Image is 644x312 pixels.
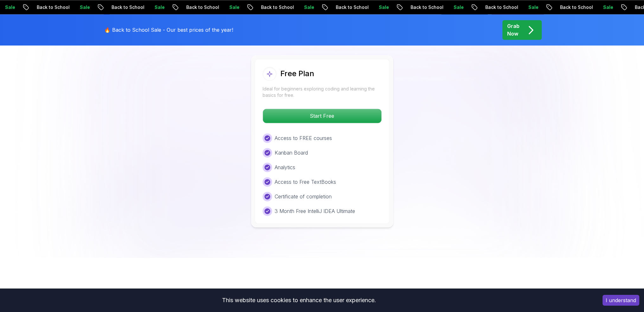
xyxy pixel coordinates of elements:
[200,4,220,10] p: Sale
[349,4,369,10] p: Sale
[424,4,444,10] p: Sale
[263,86,382,98] p: Ideal for beginners exploring coding and learning the basics for free.
[275,134,332,142] p: Access to FREE courses
[499,4,519,10] p: Sale
[275,207,355,215] p: 3 Month Free IntelliJ IDEA Ultimate
[275,193,332,200] p: Certificate of completion
[456,4,499,10] p: Back to School
[507,22,520,37] p: Grab Now
[82,4,125,10] p: Back to School
[263,109,382,123] button: Start Free
[275,163,295,171] p: Analytics
[50,4,70,10] p: Sale
[125,4,145,10] p: Sale
[263,113,382,119] a: Start Free
[275,149,308,156] p: Kanban Board
[263,109,381,123] p: Start Free
[573,4,594,10] p: Sale
[306,4,349,10] p: Back to School
[603,295,639,306] button: Accept cookies
[280,69,314,79] h2: Free Plan
[530,4,573,10] p: Back to School
[156,4,200,10] p: Back to School
[274,4,295,10] p: Sale
[7,4,50,10] p: Back to School
[381,4,424,10] p: Back to School
[231,4,274,10] p: Back to School
[275,178,336,186] p: Access to Free TextBooks
[104,26,233,34] p: 🔥 Back to School Sale - Our best prices of the year!
[5,293,593,307] div: This website uses cookies to enhance the user experience.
